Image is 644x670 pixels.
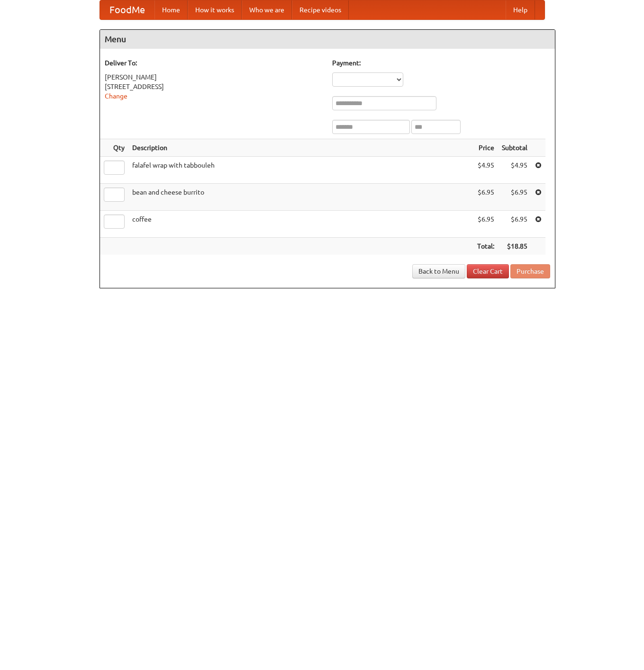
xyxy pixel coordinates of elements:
[498,211,531,238] td: $6.95
[498,184,531,211] td: $6.95
[128,157,473,184] td: falafel wrap with tabbouleh
[242,0,292,19] a: Who we are
[105,72,323,82] div: [PERSON_NAME]
[100,0,154,19] a: FoodMe
[473,184,498,211] td: $6.95
[467,264,509,278] a: Clear Cart
[473,139,498,157] th: Price
[498,238,531,255] th: $18.85
[100,30,555,49] h4: Menu
[128,184,473,211] td: bean and cheese burrito
[292,0,349,19] a: Recipe videos
[498,157,531,184] td: $4.95
[498,139,531,157] th: Subtotal
[332,58,550,68] h5: Payment:
[128,139,473,157] th: Description
[473,238,498,255] th: Total:
[105,82,323,91] div: [STREET_ADDRESS]
[188,0,242,19] a: How it works
[128,211,473,238] td: coffee
[473,157,498,184] td: $4.95
[510,264,550,278] button: Purchase
[473,211,498,238] td: $6.95
[412,264,465,278] a: Back to Menu
[154,0,188,19] a: Home
[105,58,323,68] h5: Deliver To:
[105,92,127,100] a: Change
[506,0,535,19] a: Help
[100,139,128,157] th: Qty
